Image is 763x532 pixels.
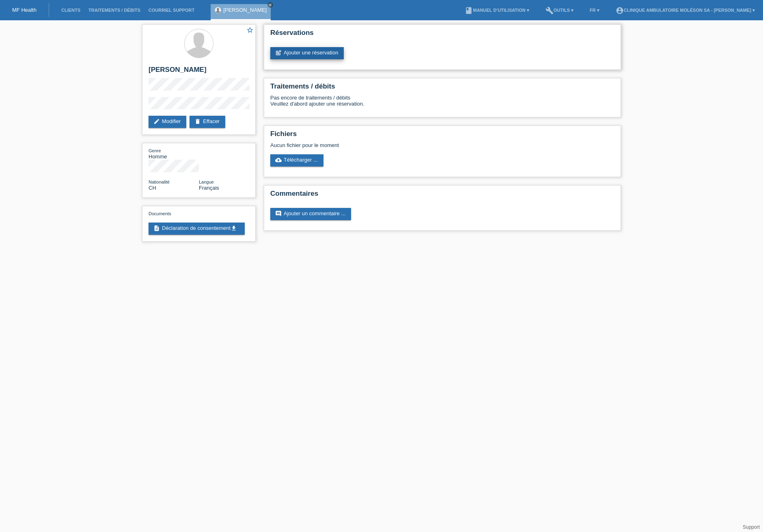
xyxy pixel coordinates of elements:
[461,8,533,13] a: bookManuel d’utilisation ▾
[149,116,186,128] a: editModifier
[275,157,282,163] i: cloud_upload
[270,208,351,220] a: commentAjouter un commentaire ...
[149,66,249,78] h2: [PERSON_NAME]
[12,7,37,13] a: MF Health
[270,29,614,41] h2: Réservations
[743,524,760,530] a: Support
[275,210,282,217] i: comment
[231,225,237,231] i: get_app
[465,6,473,15] i: book
[149,211,171,216] span: Documents
[270,130,614,142] h2: Fichiers
[153,118,160,125] i: edit
[149,185,156,191] span: Suisse
[57,8,84,13] a: Clients
[149,148,161,153] span: Genre
[275,50,282,56] i: post_add
[199,179,214,184] span: Langue
[616,6,624,15] i: account_circle
[612,8,759,13] a: account_circleClinique ambulatoire Moléson SA - [PERSON_NAME] ▾
[149,147,199,160] div: Homme
[149,179,170,184] span: Nationalité
[246,26,254,35] a: star_border
[270,154,323,167] a: cloud_uploadTélécharger ...
[541,8,578,13] a: buildOutils ▾
[246,26,254,34] i: star_border
[153,225,160,231] i: description
[270,95,614,113] div: Pas encore de traitements / débits Veuillez d'abord ajouter une réservation.
[223,7,267,13] a: [PERSON_NAME]
[586,8,604,13] a: FR ▾
[270,190,614,202] h2: Commentaires
[268,3,272,7] i: close
[84,8,144,13] a: Traitements / débits
[190,116,225,128] a: deleteEffacer
[270,82,614,95] h2: Traitements / débits
[149,223,245,235] a: descriptionDéclaration de consentementget_app
[270,47,344,59] a: post_addAjouter une réservation
[545,6,554,15] i: build
[144,8,198,13] a: Courriel Support
[267,2,273,8] a: close
[270,142,518,148] div: Aucun fichier pour le moment
[194,118,201,125] i: delete
[199,185,219,191] span: Français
